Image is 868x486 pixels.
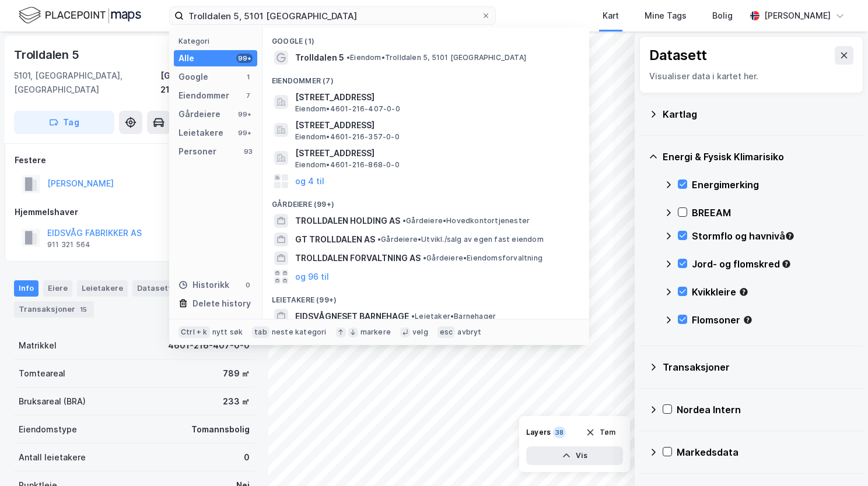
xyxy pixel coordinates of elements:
[262,191,589,212] div: Gårdeiere (99+)
[692,229,854,243] div: Stormflo og havnivå
[645,9,687,23] div: Mine Tags
[78,304,89,315] div: 15
[663,360,854,374] div: Transaksjoner
[178,278,229,292] div: Historikk
[212,327,243,337] div: nytt søk
[243,72,253,82] div: 1
[160,69,254,97] div: [GEOGRAPHIC_DATA], 216/407
[692,257,854,271] div: Jord- og flomskred
[192,297,251,311] div: Delete history
[712,9,733,23] div: Bolig
[77,280,128,297] div: Leietakere
[223,395,250,408] div: 233 ㎡
[457,327,481,337] div: avbryt
[19,339,57,353] div: Matrikkel
[295,251,421,265] span: TROLLDALEN FORVALTNING AS
[178,70,208,84] div: Google
[781,259,792,269] div: Tooltip anchor
[236,54,253,63] div: 99+
[252,326,269,338] div: tab
[295,146,575,160] span: [STREET_ADDRESS]
[295,90,575,104] span: [STREET_ADDRESS]
[764,9,831,23] div: [PERSON_NAME]
[360,327,391,337] div: markere
[272,327,327,337] div: neste kategori
[244,450,250,464] div: 0
[243,147,253,156] div: 93
[184,7,481,24] input: Søk på adresse, matrikkel, gårdeiere, leietakere eller personer
[649,46,707,65] div: Datasett
[19,422,77,436] div: Eiendomstype
[191,422,250,436] div: Tomannsbolig
[243,91,253,100] div: 7
[423,253,426,262] span: •
[402,216,530,226] span: Gårdeiere • Hovedkontortjenester
[663,150,854,164] div: Energi & Fysisk Klimarisiko
[692,178,854,192] div: Energimerking
[19,5,141,26] img: logo.f888ab2527a4732fd821a326f86c7f29.svg
[295,132,400,142] span: Eiendom • 4601-216-357-0-0
[236,128,253,138] div: 99+
[178,51,194,65] div: Alle
[43,280,72,297] div: Eiere
[526,428,551,437] div: Layers
[649,69,853,83] div: Visualiser data i kartet her.
[553,427,566,438] div: 38
[295,233,375,246] span: GT TROLLDALEN AS
[14,280,38,297] div: Info
[223,367,250,381] div: 789 ㎡
[236,110,253,119] div: 99+
[437,326,456,338] div: esc
[295,51,344,65] span: Trolldalen 5
[692,285,854,299] div: Kvikkleire
[178,326,210,338] div: Ctrl + k
[663,107,854,121] div: Kartlag
[295,104,400,114] span: Eiendom • 4601-216-407-0-0
[14,45,82,64] div: Trolldalen 5
[15,153,254,167] div: Festere
[677,445,854,459] div: Markedsdata
[19,367,65,381] div: Tomteareal
[377,235,544,244] span: Gårdeiere • Utvikl./salg av egen fast eiendom
[402,216,406,225] span: •
[295,118,575,132] span: [STREET_ADDRESS]
[295,270,329,284] button: og 96 til
[19,395,86,408] div: Bruksareal (BRA)
[178,107,220,121] div: Gårdeiere
[47,240,90,249] div: 911 321 564
[411,312,415,321] span: •
[295,174,324,188] button: og 4 til
[692,206,854,220] div: BREEAM
[262,67,589,88] div: Eiendommer (7)
[132,280,176,297] div: Datasett
[243,280,253,290] div: 0
[785,231,795,241] div: Tooltip anchor
[692,313,854,327] div: Flomsoner
[295,214,400,228] span: TROLLDALEN HOLDING AS
[14,111,114,134] button: Tag
[295,160,400,170] span: Eiendom • 4601-216-868-0-0
[603,9,619,23] div: Kart
[346,53,350,62] span: •
[178,145,216,159] div: Personer
[423,253,542,263] span: Gårdeiere • Eiendomsforvaltning
[178,89,229,103] div: Eiendommer
[810,430,868,486] iframe: Chat Widget
[346,53,526,62] span: Eiendom • Trolldalen 5, 5101 [GEOGRAPHIC_DATA]
[14,301,94,318] div: Transaksjoner
[178,37,257,45] div: Kategori
[168,339,250,353] div: 4601-216-407-0-0
[578,423,623,442] button: Tøm
[14,69,160,97] div: 5101, [GEOGRAPHIC_DATA], [GEOGRAPHIC_DATA]
[19,450,86,464] div: Antall leietakere
[738,287,749,297] div: Tooltip anchor
[412,327,428,337] div: velg
[262,286,589,307] div: Leietakere (99+)
[411,312,496,321] span: Leietaker • Barnehager
[377,235,381,244] span: •
[15,205,254,219] div: Hjemmelshaver
[178,126,223,140] div: Leietakere
[743,315,753,325] div: Tooltip anchor
[526,446,623,465] button: Vis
